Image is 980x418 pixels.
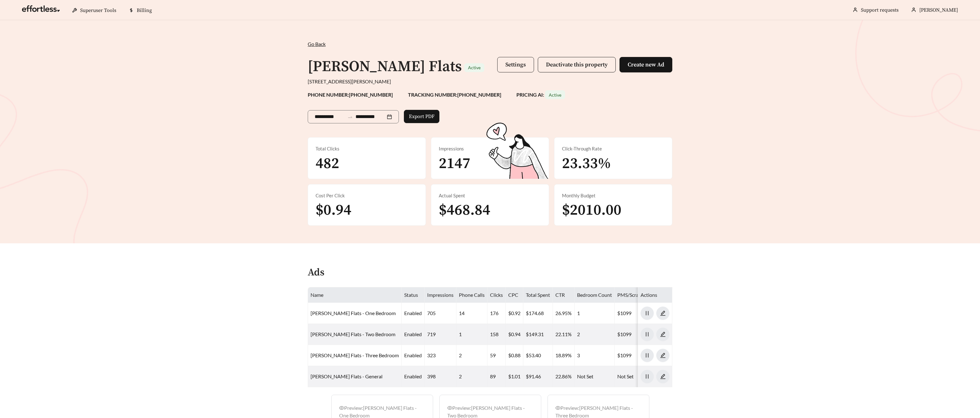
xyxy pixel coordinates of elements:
th: Status [402,287,425,303]
button: pause [641,370,654,383]
td: $0.88 [506,345,523,366]
a: edit [656,373,669,379]
td: 59 [487,345,506,366]
span: 23.33% [562,154,611,173]
span: Billing [137,7,152,14]
a: [PERSON_NAME] Flats - One Bedroom [311,310,396,316]
button: edit [656,370,669,383]
h1: [PERSON_NAME] Flats [308,57,462,76]
td: Not Set [575,366,615,387]
strong: TRACKING NUMBER: [PHONE_NUMBER] [408,92,501,98]
button: Deactivate this property [538,57,616,72]
td: 2 [456,366,487,387]
span: enabled [404,331,422,337]
span: enabled [404,373,422,379]
a: Support requests [861,7,899,13]
td: 22.86% [553,366,575,387]
a: edit [656,352,669,358]
span: eye [339,405,344,410]
td: 89 [487,366,506,387]
td: 1 [456,324,487,345]
td: $91.46 [523,366,553,387]
span: $2010.00 [562,201,621,220]
td: 323 [425,345,456,366]
td: 18.89% [553,345,575,366]
span: eye [555,405,560,410]
span: $468.84 [439,201,490,220]
span: 482 [316,154,339,173]
td: 1 [575,303,615,324]
th: Total Spent [523,287,553,303]
button: edit [656,307,669,320]
div: Cost Per Click [316,192,418,199]
span: to [347,114,353,120]
div: Monthly Budget [562,192,664,199]
button: edit [656,349,669,362]
th: Bedroom Count [575,287,615,303]
span: 2147 [439,154,470,173]
strong: PRICING AI: [516,92,565,98]
span: pause [641,374,653,379]
a: [PERSON_NAME] Flats - General [311,373,383,379]
span: Go Back [308,41,326,47]
span: edit [657,374,669,379]
th: PMS/Scraper Unit Price [615,287,671,303]
td: $1099 [615,345,671,366]
th: Actions [638,287,672,303]
span: eye [447,405,452,410]
td: 719 [425,324,456,345]
h4: Ads [308,267,324,278]
a: edit [656,331,669,337]
span: $0.94 [316,201,351,220]
span: edit [657,310,669,316]
a: [PERSON_NAME] Flats - Three Bedroom [311,352,399,358]
td: 26.95% [553,303,575,324]
span: swap-right [347,114,353,120]
a: [PERSON_NAME] Flats - Two Bedroom [311,331,395,337]
span: Settings [505,61,526,68]
td: $149.31 [523,324,553,345]
span: Active [549,92,561,98]
div: Impressions [439,145,541,152]
span: pause [641,353,653,358]
th: Responsive Ad Id [671,287,714,303]
span: Active [468,65,481,70]
td: 2 [575,324,615,345]
td: 176 [487,303,506,324]
td: $1.01 [506,366,523,387]
button: edit [656,328,669,341]
td: Not Set [615,366,671,387]
span: CPC [508,292,518,298]
td: 22.11% [553,324,575,345]
td: 3 [575,345,615,366]
strong: PHONE NUMBER: [PHONE_NUMBER] [308,92,393,98]
span: pause [641,310,653,316]
button: Create new Ad [619,57,672,72]
td: $174.68 [523,303,553,324]
button: Settings [497,57,534,72]
th: Clicks [487,287,506,303]
td: $1099 [615,303,671,324]
td: 398 [425,366,456,387]
span: Superuser Tools [80,7,116,14]
div: Total Clicks [316,145,418,152]
a: edit [656,310,669,316]
span: enabled [404,310,422,316]
span: Export PDF [409,113,434,120]
div: Click-Through Rate [562,145,664,152]
span: [PERSON_NAME] [919,7,958,13]
td: $1099 [615,324,671,345]
td: 2 [456,345,487,366]
td: 158 [487,324,506,345]
td: $0.94 [506,324,523,345]
span: Deactivate this property [546,61,608,68]
div: Actual Spent [439,192,541,199]
span: CTR [555,292,565,298]
span: pause [641,331,653,337]
th: Impressions [425,287,456,303]
button: Export PDF [404,110,439,123]
div: [STREET_ADDRESS][PERSON_NAME] [308,78,672,85]
button: pause [641,328,654,341]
